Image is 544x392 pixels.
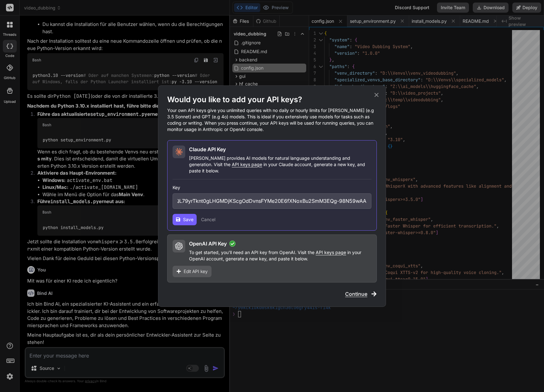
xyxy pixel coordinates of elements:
h2: OpenAI API Key [189,240,227,247]
h3: Key [173,184,371,191]
input: Enter API Key [173,193,371,209]
span: API keys page [232,162,262,167]
span: Edit API key [184,268,208,275]
h1: Would you like to add your API keys? [167,95,377,105]
span: Save [183,216,193,223]
p: [PERSON_NAME] provides AI models for natural language understanding and generation. Visit the in ... [189,155,371,174]
button: Save [173,214,197,225]
button: Cancel [201,216,215,223]
span: Continue [345,290,367,298]
span: API keys page [316,250,346,255]
p: To get started, you'll need an API key from OpenAI. Visit the in your OpenAI account, generate a ... [189,249,371,262]
button: Continue [345,290,377,298]
h2: Claude API Key [189,146,226,153]
p: Your own API keys give you unlimited queries with no daily or hourly limits for [PERSON_NAME] (e.... [167,107,377,133]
